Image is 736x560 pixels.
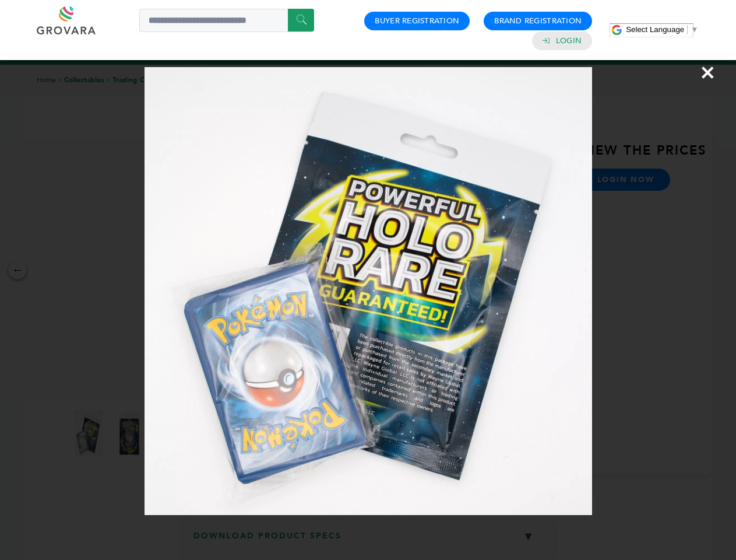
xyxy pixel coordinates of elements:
[556,36,582,46] a: Login
[626,25,684,34] span: Select Language
[691,25,698,34] span: ▼
[687,25,688,34] span: ​
[145,67,592,515] img: Image Preview
[494,16,582,26] a: Brand Registration
[626,25,698,34] a: Select Language​
[700,56,716,89] span: ×
[375,16,459,26] a: Buyer Registration
[139,9,314,32] input: Search a product or brand...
